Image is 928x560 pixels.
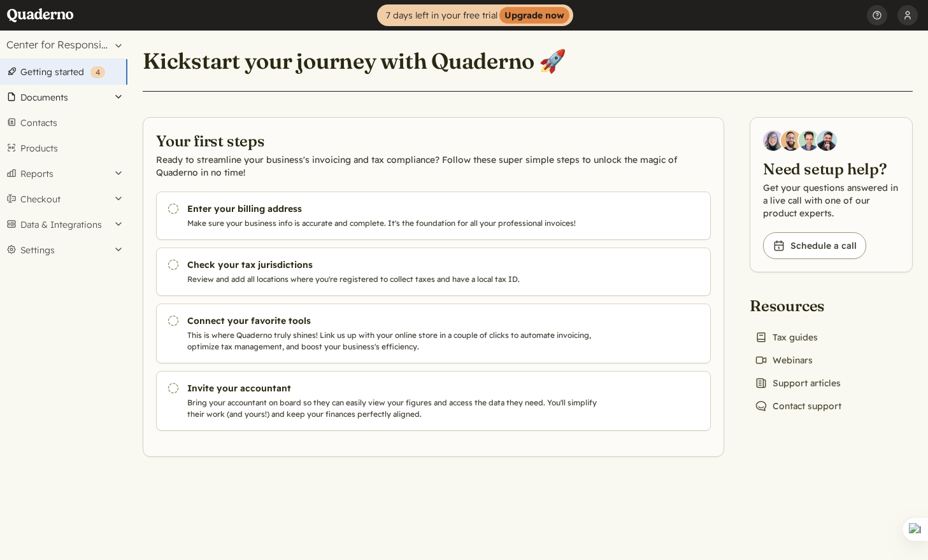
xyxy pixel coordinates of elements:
img: Jairo Fumero, Account Executive at Quaderno [781,130,801,151]
p: Bring your accountant on board so they can easily view your figures and access the data they need... [187,397,615,420]
img: Ivo Oltmans, Business Developer at Quaderno [799,130,819,151]
a: Connect your favorite tools This is where Quaderno truly shines! Link us up with your online stor... [156,304,711,363]
h2: Resources [750,295,846,316]
img: Diana Carrasco, Account Executive at Quaderno [763,130,783,151]
a: Support articles [750,374,846,392]
h3: Enter your billing address [187,202,615,215]
h3: Check your tax jurisdictions [187,258,615,271]
a: Contact support [750,397,846,415]
a: Enter your billing address Make sure your business info is accurate and complete. It's the founda... [156,192,711,240]
p: Make sure your business info is accurate and complete. It's the foundation for all your professio... [187,218,615,229]
img: Javier Rubio, DevRel at Quaderno [817,130,837,151]
a: Webinars [750,351,818,369]
h1: Kickstart your journey with Quaderno 🚀 [143,47,566,75]
span: 4 [96,67,100,77]
a: Schedule a call [763,232,866,259]
p: Review and add all locations where you're registered to collect taxes and have a local tax ID. [187,274,615,285]
p: Get your questions answered in a live call with one of our product experts. [763,181,899,220]
p: Ready to streamline your business's invoicing and tax compliance? Follow these super simple steps... [156,153,711,179]
h3: Invite your accountant [187,382,615,395]
h3: Connect your favorite tools [187,314,615,327]
a: Tax guides [750,328,823,346]
a: 7 days left in your free trialUpgrade now [377,4,573,26]
a: Invite your accountant Bring your accountant on board so they can easily view your figures and ac... [156,371,711,431]
a: Check your tax jurisdictions Review and add all locations where you're registered to collect taxe... [156,248,711,296]
p: This is where Quaderno truly shines! Link us up with your online store in a couple of clicks to a... [187,330,615,353]
strong: Upgrade now [499,7,569,24]
h2: Need setup help? [763,158,899,179]
h2: Your first steps [156,130,711,151]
